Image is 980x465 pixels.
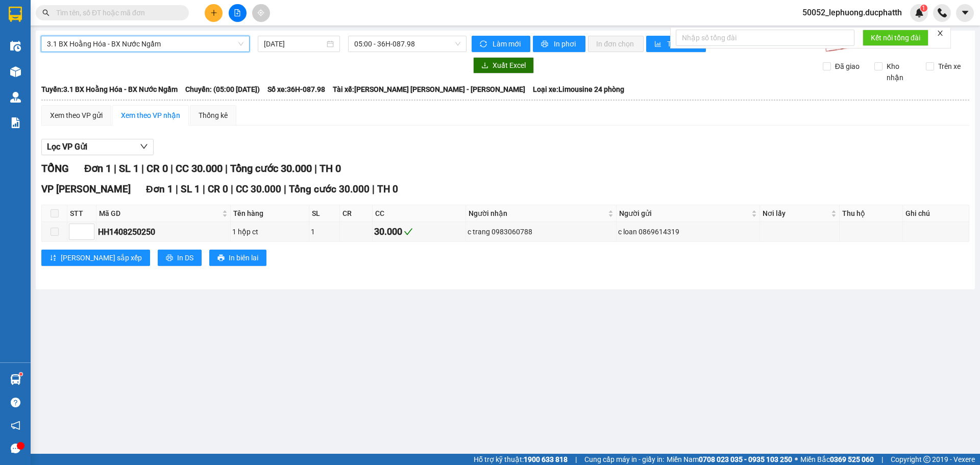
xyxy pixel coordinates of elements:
span: TH 0 [377,183,398,195]
span: Loại xe: Limousine 24 phòng [533,84,624,95]
span: Đã giao [831,61,864,72]
span: SL 1 [119,162,139,175]
div: c loan 0869614319 [618,226,757,237]
span: download [481,62,488,70]
span: sync [480,40,488,48]
button: printerIn biên lai [209,250,266,266]
span: notification [11,421,20,430]
th: CR [340,205,373,222]
span: bar-chart [654,40,663,48]
input: Tìm tên, số ĐT hoặc mã đơn [56,7,177,18]
th: STT [67,205,96,222]
span: Lọc VP Gửi [47,140,87,153]
span: Chuyến: (05:00 [DATE]) [185,84,260,95]
span: | [881,454,883,465]
span: Đơn 1 [84,162,111,175]
div: 1 [311,226,338,237]
span: Hỗ trợ kỹ thuật: [474,454,568,465]
span: ⚪️ [795,457,798,461]
span: Mã GD [99,208,220,219]
span: search [42,9,50,16]
button: plus [205,4,223,22]
span: message [11,444,20,453]
div: c trang 0983060788 [468,226,615,237]
span: VP [PERSON_NAME] [41,183,131,195]
span: aim [257,9,264,16]
button: downloadXuất Excel [473,57,534,74]
span: | [225,162,228,175]
span: | [372,183,375,195]
div: Thống kê [199,110,228,121]
span: In phơi [554,38,577,50]
div: Xem theo VP nhận [121,110,180,121]
button: printerIn phơi [533,36,585,52]
button: In đơn chọn [588,36,644,52]
span: CR 0 [208,183,228,195]
span: copyright [923,456,930,463]
th: Ghi chú [903,205,969,222]
span: SL 1 [181,183,200,195]
strong: 0369 525 060 [830,455,874,463]
span: 50052_lephuong.ducphatth [794,6,910,19]
span: Cung cấp máy in - giấy in: [584,454,664,465]
span: [PERSON_NAME] sắp xếp [61,252,142,263]
span: Miền Nam [667,454,792,465]
button: file-add [229,4,247,22]
button: printerIn DS [158,250,202,266]
span: Người nhận [469,208,606,219]
th: CC [373,205,466,222]
span: check [404,227,413,236]
sup: 1 [920,5,927,12]
span: Xuất Excel [493,60,526,71]
div: 1 hộp ct [232,226,307,237]
input: Nhập số tổng đài [676,30,854,46]
span: Kết nối tổng đài [871,32,920,43]
span: | [176,183,178,195]
span: CC 30.000 [236,183,281,195]
span: file-add [234,9,241,16]
span: Làm mới [493,38,522,50]
img: warehouse-icon [10,374,21,385]
div: 30.000 [374,225,464,239]
span: | [284,183,286,195]
span: Miền Bắc [800,454,874,465]
span: | [203,183,205,195]
span: TH 0 [320,162,341,175]
span: | [114,162,116,175]
div: HH1408250250 [98,226,229,238]
span: sort-ascending [50,254,57,262]
img: solution-icon [10,117,21,128]
span: printer [541,40,550,48]
sup: 1 [19,373,22,376]
span: printer [217,254,225,262]
img: warehouse-icon [10,66,21,77]
span: plus [210,9,217,16]
span: close [937,30,944,37]
span: | [314,162,317,175]
span: | [141,162,144,175]
span: caret-down [961,8,970,17]
img: phone-icon [938,8,947,17]
span: In DS [177,252,193,263]
span: 3.1 BX Hoằng Hóa - BX Nước Ngầm [47,36,243,52]
span: Tài xế: [PERSON_NAME] [PERSON_NAME] - [PERSON_NAME] [333,84,525,95]
span: CC 30.000 [176,162,223,175]
span: 05:00 - 36H-087.98 [354,36,460,52]
span: TỔNG [41,162,69,175]
span: Số xe: 36H-087.98 [267,84,325,95]
strong: 1900 633 818 [524,455,568,463]
span: printer [166,254,173,262]
button: syncLàm mới [472,36,530,52]
th: SL [309,205,340,222]
span: Trên xe [934,61,965,72]
span: Tổng cước 30.000 [289,183,370,195]
button: sort-ascending[PERSON_NAME] sắp xếp [41,250,150,266]
span: CR 0 [146,162,168,175]
span: Nơi lấy [763,208,829,219]
img: warehouse-icon [10,41,21,52]
span: question-circle [11,398,20,407]
input: 15/08/2025 [264,38,325,50]
div: Xem theo VP gửi [50,110,103,121]
img: icon-new-feature [915,8,924,17]
span: Tổng cước 30.000 [230,162,312,175]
